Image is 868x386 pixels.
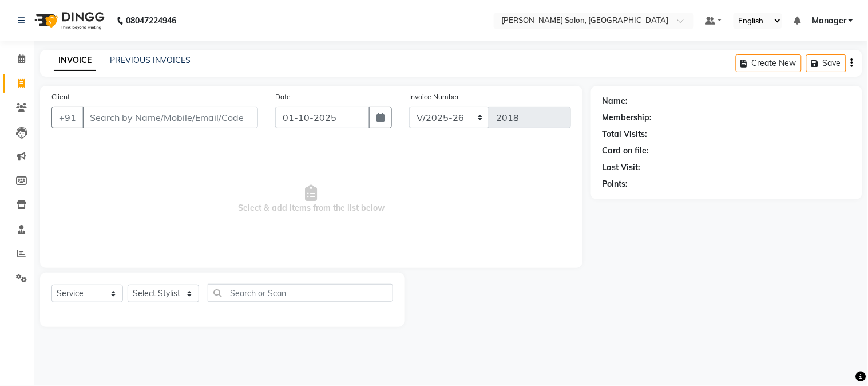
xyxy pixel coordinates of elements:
[275,92,291,102] label: Date
[736,54,802,72] button: Create New
[806,54,846,72] button: Save
[29,5,108,37] img: logo
[126,5,176,37] b: 08047224946
[603,112,652,124] div: Membership:
[603,162,641,174] div: Last Visit:
[603,178,628,190] div: Points:
[110,55,191,65] a: PREVIOUS INVOICES
[812,15,846,27] span: Manager
[82,107,258,128] input: Search by Name/Mobile/Email/Code
[409,92,459,102] label: Invoice Number
[51,142,571,257] span: Select & add items from the list below
[603,145,649,157] div: Card on file:
[603,128,648,140] div: Total Visits:
[603,95,628,107] div: Name:
[51,92,70,102] label: Client
[54,50,96,71] a: INVOICE
[208,284,393,302] input: Search or Scan
[51,107,84,128] button: +91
